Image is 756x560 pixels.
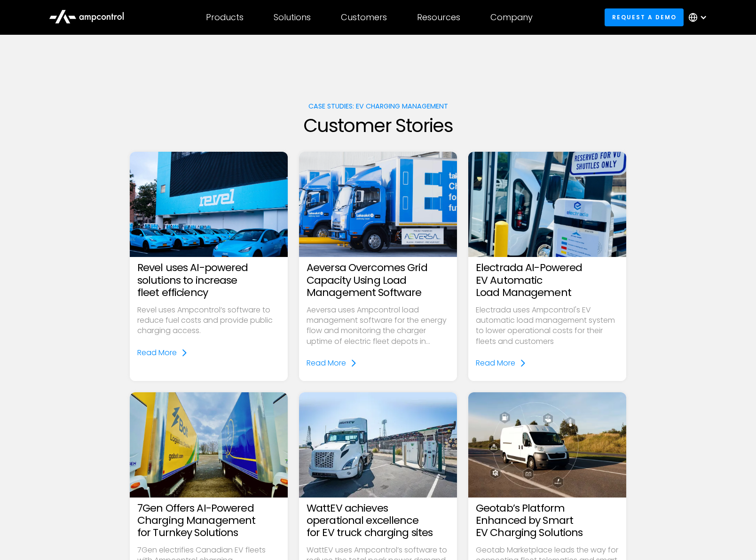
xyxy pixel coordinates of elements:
h3: Geotab’s Platform Enhanced by Smart EV Charging Solutions [476,502,619,539]
a: Read More [476,358,527,368]
h3: Revel uses AI-powered solutions to increase fleet efficiency [137,262,280,299]
div: Read More [476,358,515,368]
h1: Case Studies: EV charging management [130,102,626,110]
div: Customers [341,12,387,23]
div: Resources [417,12,460,23]
h3: 7Gen Offers AI-Powered Charging Management for Turnkey Solutions [137,502,280,539]
h3: Electrada AI-Powered EV Automatic Load Management [476,262,619,299]
a: Read More [137,348,188,358]
p: Electrada uses Ampcontrol's EV automatic load management system to lower operational costs for th... [476,305,619,347]
div: Read More [307,358,346,368]
h3: Aeversa Overcomes Grid Capacity Using Load Management Software [307,262,449,299]
div: Solutions [274,12,311,23]
p: Aeversa uses Ampcontrol load management software for the energy flow and monitoring the charger u... [307,305,449,347]
h3: WattEV achieves operational excellence for EV truck charging sites [307,502,449,539]
p: Revel uses Ampcontrol’s software to reduce fuel costs and provide public charging access. [137,305,280,336]
div: Products [206,12,244,23]
a: Read More [307,358,357,368]
div: Company [490,12,533,23]
a: Request a demo [605,8,684,26]
div: Read More [137,348,177,358]
h2: Customer Stories [130,114,626,137]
